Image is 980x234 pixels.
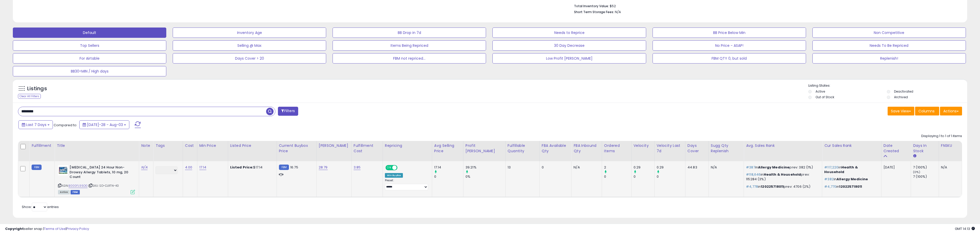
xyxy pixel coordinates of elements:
[58,190,70,194] span: All listings currently available for purchase on Amazon
[79,120,129,129] button: [DATE]-28 - Aug-03
[508,165,536,170] div: 13
[884,143,909,154] div: Date Created
[746,172,761,177] span: #118,646
[13,40,166,51] button: Top Sellers
[653,53,806,64] button: FBM QTY 0, but sold
[746,165,818,170] p: in prev: 382 (1%)
[141,143,151,148] div: Note
[27,85,47,92] h5: Listings
[657,165,685,170] div: 0.29
[333,28,486,38] button: BB Drop in 7d
[711,165,740,170] div: N/A
[58,165,68,175] img: 51fFO4bKuoL._SL40_.jpg
[22,204,59,209] span: Show: entries
[492,28,646,38] button: Needs to Reprice
[57,143,137,148] div: Title
[69,184,88,188] a: B000FL95OG
[230,143,275,148] div: Listed Price
[199,143,226,148] div: Min Price
[5,226,24,231] strong: Copyright
[71,190,80,194] span: FBM
[333,40,486,51] button: Items Being Repriced
[66,226,89,231] a: Privacy Policy
[354,143,381,154] div: Fulfillment Cost
[32,143,52,148] div: Fulfillment
[434,143,461,154] div: Avg Selling Price
[604,143,629,154] div: Ordered Items
[574,143,600,154] div: FBA inbound Qty
[185,143,195,148] div: Cost
[764,172,801,177] span: Health & Household
[58,165,135,194] div: ASIN:
[156,143,181,148] div: Tags
[385,173,403,178] div: Win BuyBox
[824,165,877,174] p: in
[44,226,66,231] a: Terms of Use
[153,141,183,161] th: CSV column name: cust_attr_1_Tags
[230,165,254,170] b: Listed Price:
[824,184,836,189] span: #4,770
[888,107,914,115] button: Save View
[604,165,631,170] div: 2
[913,165,939,170] div: 7 (100%)
[746,165,755,170] span: #387
[711,143,742,154] div: Sugg Qty Replenish
[824,143,879,148] div: Cur Sales Rank
[812,53,966,64] button: Replenish!
[746,143,820,148] div: Avg. Sales Rank
[87,122,123,127] span: [DATE]-28 - Aug-03
[278,107,298,116] button: Filters
[70,165,132,181] b: [MEDICAL_DATA] 24 Hour Non-Drowsy Allergy Tablets, 10 mg, 20 Count
[746,172,818,182] p: in prev: 115284 (3%)
[173,28,326,38] button: Inventory Age
[839,184,862,189] span: 120225718011
[574,165,598,170] div: N/A
[657,174,685,179] div: 0
[913,174,939,179] div: 7 (100%)
[396,166,405,170] span: OFF
[824,165,838,170] span: #117,220
[574,10,614,14] b: Short Term Storage Fees:
[824,177,877,182] p: in
[279,143,314,154] div: Current Buybox Price
[32,165,42,170] small: FBM
[354,165,361,170] a: 3.85
[657,143,683,154] div: Velocity Last 7d
[13,28,166,38] button: Default
[290,165,298,170] span: 16.75
[385,179,428,190] div: Preset:
[812,28,966,38] button: Non Competitive
[940,107,962,115] button: Actions
[816,89,825,94] label: Active
[508,143,537,154] div: Fulfillable Quantity
[199,165,207,170] a: 17.14
[279,165,289,170] small: FBM
[824,165,858,174] span: Health & Household
[465,143,503,154] div: Profit [PERSON_NAME]
[824,184,877,189] p: in
[542,165,567,170] div: 0
[173,53,326,64] button: Days Cover > 20
[687,165,705,170] div: 44.83
[13,66,166,76] button: BB30<MIN / High days
[758,165,789,170] span: Allergy Medicine
[615,10,621,14] span: N/A
[812,40,966,51] button: Needs To Be Repriced
[604,174,631,179] div: 0
[941,165,958,170] div: N/A
[434,165,463,170] div: 17.14
[816,95,834,99] label: Out of Stock
[913,170,920,174] small: (0%)
[465,174,505,179] div: 0%
[54,123,77,128] span: Compared to:
[185,165,192,170] a: 4.00
[141,165,147,170] a: N/A
[5,227,89,231] div: seller snap | |
[653,40,806,51] button: No Price - ASAP!
[26,122,46,127] span: Last 7 Days
[884,165,904,170] div: [DATE]
[687,143,706,154] div: Days Cover
[837,177,868,182] span: Allergy Medicine
[13,53,166,64] button: For Airtable
[894,89,913,94] label: Deactivated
